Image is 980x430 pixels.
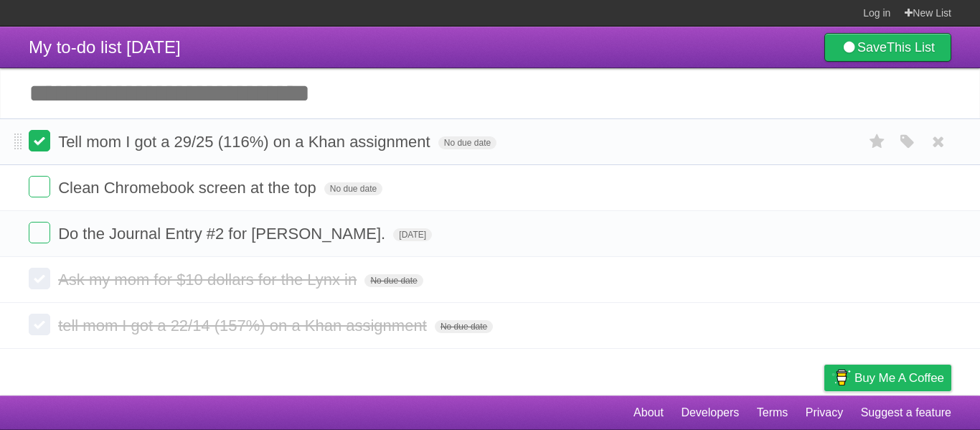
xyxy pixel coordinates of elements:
[58,271,360,289] span: Ask my mom for $10 dollars for the Lynx in
[633,399,664,426] a: About
[861,399,951,426] a: Suggest a feature
[364,274,423,287] span: No due date
[681,399,739,426] a: Developers
[824,33,951,62] a: SaveThis List
[29,268,50,289] label: Done
[29,222,50,243] label: Done
[393,228,432,241] span: [DATE]
[29,176,50,197] label: Done
[58,133,434,151] span: Tell mom I got a 29/25 (116%) on a Khan assignment
[435,320,493,333] span: No due date
[824,365,951,391] a: Buy me a coffee
[831,365,851,390] img: Buy me a coffee
[854,365,944,391] span: Buy me a coffee
[29,37,181,57] span: My to-do list [DATE]
[58,225,389,243] span: Do the Journal Entry #2 for [PERSON_NAME].
[757,399,788,426] a: Terms
[324,182,382,195] span: No due date
[806,399,843,426] a: Privacy
[887,40,935,55] b: This List
[29,130,50,151] label: Done
[58,317,430,335] span: tell mom I got a 22/14 (157%) on a Khan assignment
[29,314,50,335] label: Done
[58,179,320,197] span: Clean Chromebook screen at the top
[864,130,891,154] label: Star task
[438,136,496,149] span: No due date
